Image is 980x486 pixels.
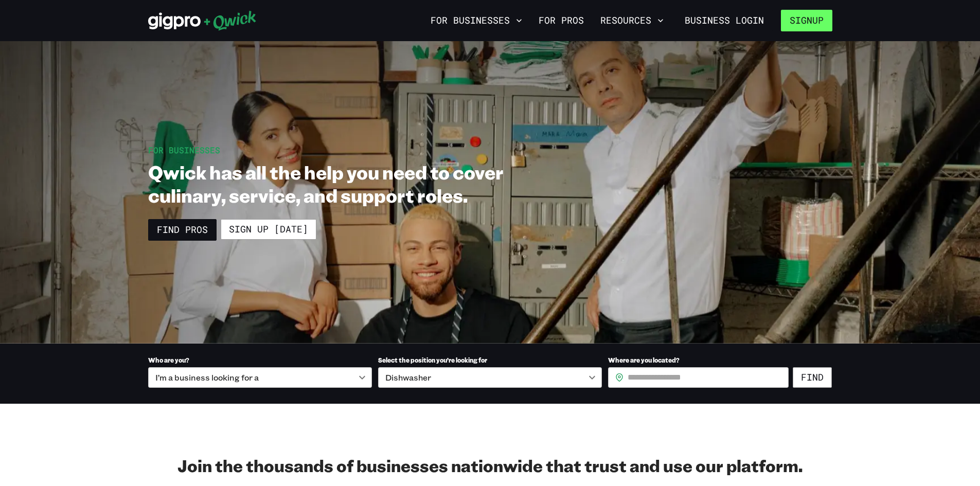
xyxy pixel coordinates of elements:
div: I’m a business looking for a [148,367,372,388]
div: Dishwasher [378,367,602,388]
span: Where are you located? [608,356,680,364]
a: For Pros [534,12,588,29]
button: Find [793,367,832,388]
h1: Qwick has all the help you need to cover culinary, service, and support roles. [148,160,559,207]
a: Sign up [DATE] [221,219,316,240]
button: For Businesses [426,12,526,29]
a: Find Pros [148,219,217,241]
button: Resources [596,12,668,29]
button: Signup [781,10,832,31]
a: Business Login [676,10,773,31]
span: Select the position you’re looking for [378,356,487,364]
h2: Join the thousands of businesses nationwide that trust and use our platform. [148,455,832,476]
span: Who are you? [148,356,189,364]
span: For Businesses [148,145,220,155]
